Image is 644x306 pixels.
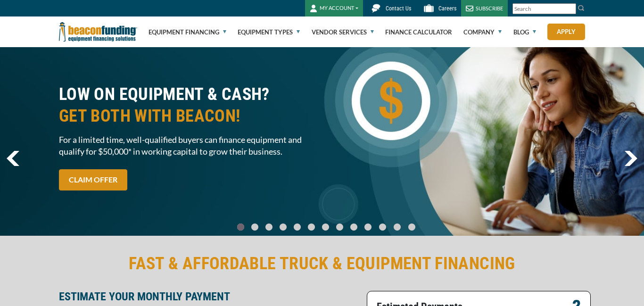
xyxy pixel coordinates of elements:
a: Go To Slide 0 [235,223,247,231]
a: Equipment Financing [149,17,226,47]
a: previous [7,151,19,166]
a: Equipment Types [238,17,300,47]
a: CLAIM OFFER [59,169,127,190]
img: Right Navigator [624,151,637,166]
a: Blog [513,17,536,47]
img: Beacon Funding Corporation logo [59,17,137,47]
a: Go To Slide 10 [377,223,388,231]
span: Careers [438,5,456,12]
a: Go To Slide 3 [278,223,289,231]
img: Left Navigator [7,151,19,166]
a: Go To Slide 11 [391,223,403,231]
a: Go To Slide 8 [348,223,360,231]
a: Go To Slide 5 [306,223,317,231]
a: Go To Slide 9 [363,223,374,231]
a: Company [463,17,502,47]
a: Go To Slide 6 [320,223,331,231]
a: Go To Slide 2 [264,223,275,231]
span: GET BOTH WITH BEACON! [59,105,316,127]
img: Search [578,4,585,12]
a: Go To Slide 7 [334,223,346,231]
a: Finance Calculator [385,17,452,47]
span: For a limited time, well-qualified buyers can finance equipment and qualify for $50,000* in worki... [59,134,316,157]
h2: FAST & AFFORDABLE TRUCK & EQUIPMENT FINANCING [59,253,585,274]
a: Go To Slide 4 [292,223,303,231]
a: next [624,151,637,166]
a: Go To Slide 1 [249,223,261,231]
a: Apply [547,24,585,40]
a: Clear search text [566,5,574,13]
span: Contact Us [386,5,411,12]
a: Go To Slide 12 [406,223,418,231]
h2: LOW ON EQUIPMENT & CASH? [59,83,316,127]
p: ESTIMATE YOUR MONTHLY PAYMENT [59,291,361,302]
input: Search [512,3,576,14]
a: Vendor Services [312,17,374,47]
